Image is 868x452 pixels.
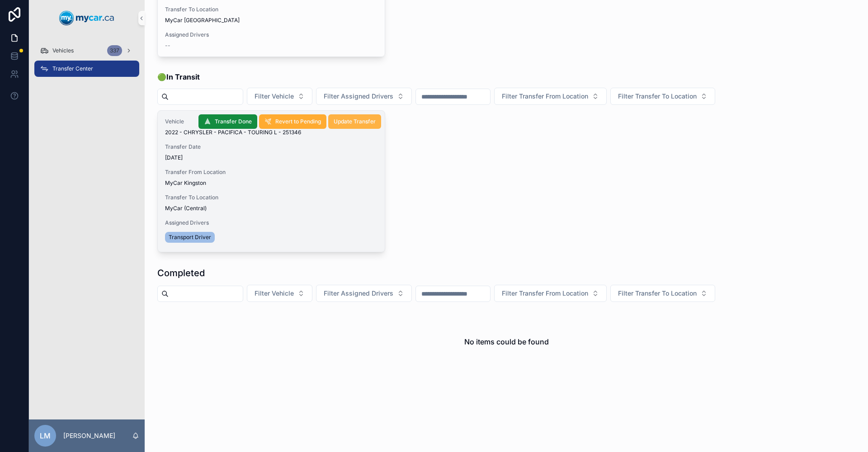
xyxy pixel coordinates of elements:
[316,285,412,302] button: Select Button
[328,114,381,129] button: Update Transfer
[166,72,200,81] strong: In Transit
[165,118,377,125] span: Vehicle
[259,114,326,129] button: Revert to Pending
[247,285,312,302] button: Select Button
[215,118,252,125] span: Transfer Done
[610,285,715,302] button: Select Button
[165,205,207,212] span: MyCar (Central)
[63,431,115,440] p: [PERSON_NAME]
[40,430,51,441] span: LM
[165,6,377,13] span: Transfer To Location
[316,88,412,105] button: Select Button
[255,289,294,298] span: Filter Vehicle
[59,11,114,25] img: App logo
[324,92,393,101] span: Filter Assigned Drivers
[157,267,205,279] h1: Completed
[618,289,697,298] span: Filter Transfer To Location
[165,143,377,151] span: Transfer Date
[502,92,588,101] span: Filter Transfer From Location
[255,92,294,101] span: Filter Vehicle
[107,45,122,56] div: 337
[198,114,257,129] button: Transfer Done
[324,289,393,298] span: Filter Assigned Drivers
[494,88,607,105] button: Select Button
[165,194,377,201] span: Transfer To Location
[165,129,301,136] span: 2022 - CHRYSLER - PACIFICA - TOURING L - 251346
[165,154,377,161] span: [DATE]
[52,65,93,72] span: Transfer Center
[165,219,377,226] span: Assigned Drivers
[334,118,376,125] span: Update Transfer
[165,179,206,187] span: MyCar Kingston
[29,36,145,89] div: scrollable content
[34,61,139,77] a: Transfer Center
[165,169,377,176] span: Transfer From Location
[165,17,240,24] span: MyCar [GEOGRAPHIC_DATA]
[464,336,549,347] h2: No items could be found
[618,92,697,101] span: Filter Transfer To Location
[169,234,211,241] span: Transport Driver
[165,42,170,49] span: --
[157,71,200,82] span: 🟢
[502,289,588,298] span: Filter Transfer From Location
[157,110,385,252] a: Vehicle2022 - CHRYSLER - PACIFICA - TOURING L - 251346Transfer Date[DATE]Transfer From LocationMy...
[52,47,74,54] span: Vehicles
[494,285,607,302] button: Select Button
[34,42,139,59] a: Vehicles337
[275,118,321,125] span: Revert to Pending
[165,31,377,38] span: Assigned Drivers
[247,88,312,105] button: Select Button
[610,88,715,105] button: Select Button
